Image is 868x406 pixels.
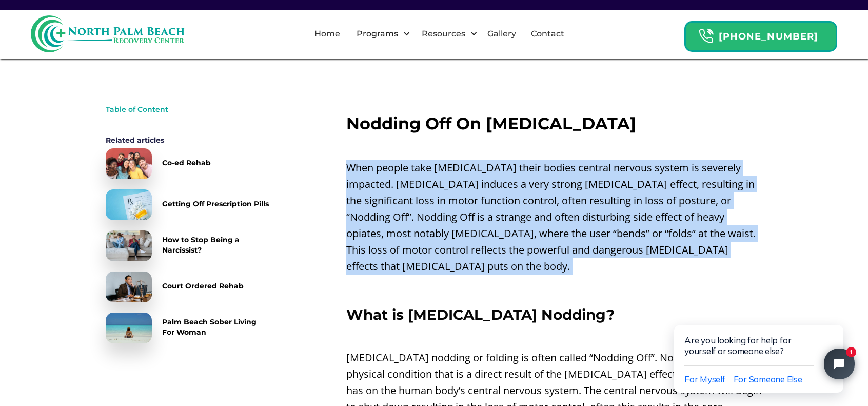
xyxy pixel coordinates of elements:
[653,292,868,406] iframe: Tidio Chat
[346,328,762,344] p: ‍
[413,17,480,50] div: Resources
[346,138,762,154] p: ‍
[106,313,270,343] a: Palm Beach Sober Living For Woman
[106,104,270,114] div: Table of Content
[719,31,818,42] strong: [PHONE_NUMBER]
[162,235,270,255] div: How to Stop Being a Narcissist?
[419,28,468,40] div: Resources
[346,160,762,275] p: When people take [MEDICAL_DATA] their bodies central nervous system is severely impacted. [MEDICA...
[162,317,270,337] div: Palm Beach Sober Living For Woman
[354,28,401,40] div: Programs
[162,199,269,209] div: Getting Off Prescription Pills
[698,28,714,44] img: Header Calendar Icons
[106,272,270,302] a: Court Ordered Rehab
[346,280,762,296] p: ‍
[348,17,413,50] div: Programs
[106,230,270,261] a: How to Stop Being a Narcissist?
[106,189,270,220] a: Getting Off Prescription Pills
[346,114,762,133] h2: Nodding Off On [MEDICAL_DATA]
[106,148,270,179] a: Co-ed Rehab
[481,17,522,50] a: Gallery
[684,16,837,52] a: Header Calendar Icons[PHONE_NUMBER]
[525,17,570,50] a: Contact
[106,135,270,145] div: Related articles
[308,17,346,50] a: Home
[346,306,615,323] strong: What is [MEDICAL_DATA] Nodding?
[162,281,244,291] div: Court Ordered Rehab
[162,158,211,168] div: Co-ed Rehab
